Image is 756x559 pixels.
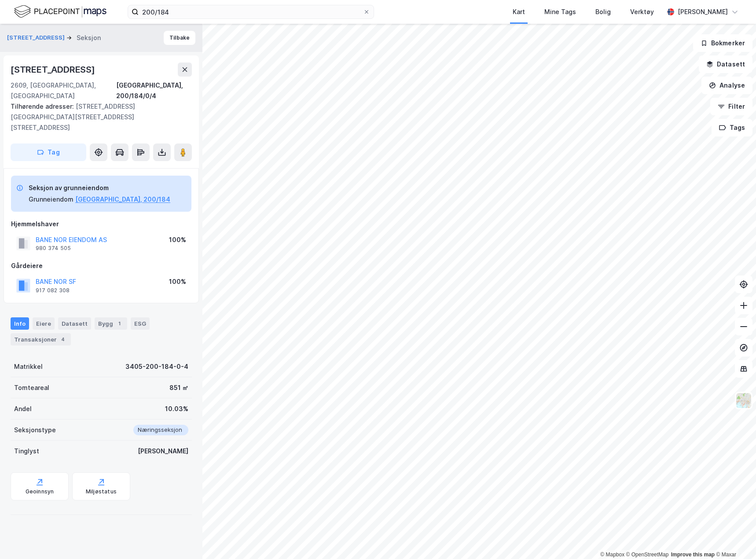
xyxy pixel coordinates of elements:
div: 980 374 505 [36,245,71,252]
div: Gårdeiere [11,261,191,271]
button: Analyse [701,77,752,94]
div: Bygg [95,317,127,330]
div: Grunneiendom [29,194,73,205]
div: Kontrollprogram for chat [712,517,756,559]
img: logo.f888ab2527a4732fd821a326f86c7f29.svg [14,4,106,19]
input: Søk på adresse, matrikkel, gårdeiere, leietakere eller personer [139,5,363,18]
button: Datasett [699,55,752,73]
a: Improve this map [671,552,715,558]
div: 917 082 308 [36,287,70,294]
span: Tilhørende adresser: [11,103,76,110]
div: Matrikkel [14,361,43,372]
button: [GEOGRAPHIC_DATA], 200/184 [75,194,170,205]
div: ESG [131,317,150,330]
div: Mine Tags [544,7,576,17]
div: 4 [59,335,67,344]
div: 100% [169,235,186,245]
iframe: Chat Widget [712,517,756,559]
img: Z [735,392,752,409]
a: OpenStreetMap [626,552,669,558]
div: Geoinnsyn [26,488,54,495]
div: 851 ㎡ [169,382,188,393]
div: Datasett [58,317,91,330]
button: Bokmerker [693,34,752,52]
div: [PERSON_NAME] [678,7,728,17]
button: Tags [712,119,752,136]
div: Seksjon [77,33,101,43]
div: Bolig [595,7,611,17]
a: Mapbox [600,552,624,558]
div: 3405-200-184-0-4 [125,361,188,372]
div: Seksjon av grunneiendom [29,183,170,193]
div: Tomteareal [14,382,49,393]
div: Hjemmelshaver [11,219,191,229]
div: [PERSON_NAME] [138,446,188,456]
button: Filter [710,98,752,115]
button: [STREET_ADDRESS] [7,33,66,42]
div: Eiere [33,317,55,330]
div: 1 [115,319,124,328]
div: Transaksjoner [11,333,71,346]
div: [STREET_ADDRESS] [11,63,97,77]
div: 100% [169,276,186,287]
div: 2609, [GEOGRAPHIC_DATA], [GEOGRAPHIC_DATA] [11,80,116,101]
button: Tilbake [164,31,195,45]
div: Info [11,317,29,330]
button: Tag [11,143,86,161]
div: Andel [14,404,32,414]
div: [STREET_ADDRESS][GEOGRAPHIC_DATA][STREET_ADDRESS][STREET_ADDRESS] [11,101,185,133]
div: Verktøy [630,7,654,17]
div: [GEOGRAPHIC_DATA], 200/184/0/4 [116,80,192,101]
div: Kart [513,7,525,17]
div: Tinglyst [14,446,39,456]
div: 10.03% [165,404,188,414]
div: Seksjonstype [14,425,56,435]
div: Miljøstatus [86,488,117,495]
